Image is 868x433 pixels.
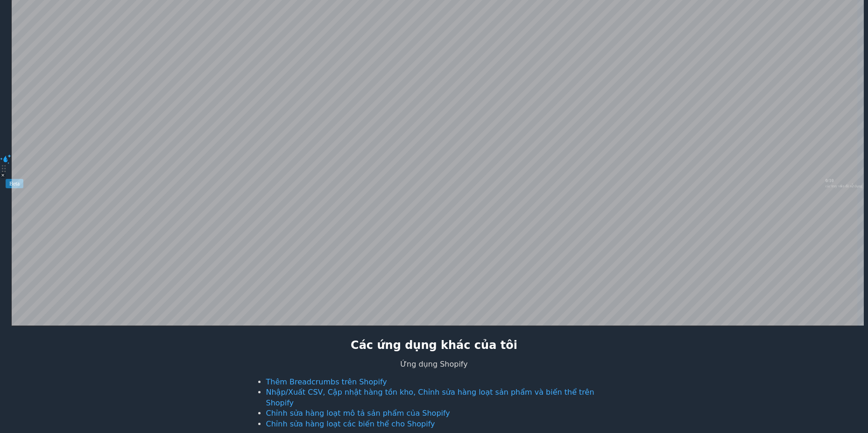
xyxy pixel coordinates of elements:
[351,339,517,352] font: Các ứng dụng khác của tôi
[266,409,450,418] a: Chỉnh sửa hàng loạt mô tả sản phẩm của Shopify
[400,360,467,369] font: Ứng dụng Shopify
[9,180,20,187] font: Beta
[266,388,594,407] a: Nhập/Xuất CSV, Cập nhật hàng tồn kho, Chỉnh sửa hàng loạt sản phẩm và biến thể trên Shopify
[266,377,387,386] a: Thêm Breadcrumbs trên Shopify
[266,419,435,428] a: Chỉnh sửa hàng loạt các biến thể cho Shopify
